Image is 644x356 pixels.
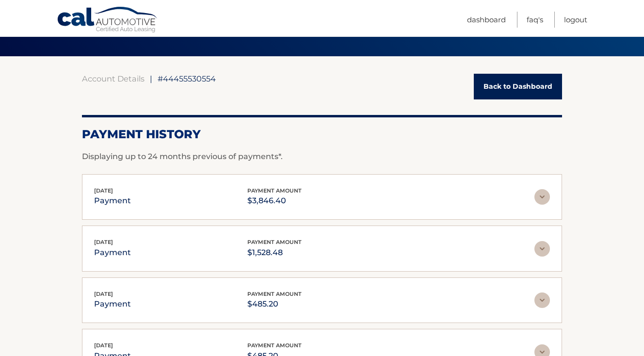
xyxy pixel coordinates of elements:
[57,6,159,34] a: Cal Automotive
[247,187,302,194] span: payment amount
[158,74,216,83] span: #44455530554
[94,342,113,349] span: [DATE]
[247,342,302,349] span: payment amount
[94,187,113,194] span: [DATE]
[564,12,587,28] a: Logout
[534,292,550,308] img: accordion-rest.svg
[467,12,506,28] a: Dashboard
[94,239,113,245] span: [DATE]
[247,239,302,245] span: payment amount
[247,297,302,311] p: $485.20
[534,189,550,205] img: accordion-rest.svg
[247,194,302,208] p: $3,846.40
[527,12,543,28] a: FAQ's
[94,291,113,297] span: [DATE]
[94,246,131,259] p: payment
[247,291,302,297] span: payment amount
[150,74,152,83] span: |
[94,297,131,311] p: payment
[82,127,562,142] h2: Payment History
[474,74,562,99] a: Back to Dashboard
[82,151,562,162] p: Displaying up to 24 months previous of payments*.
[247,246,302,259] p: $1,528.48
[534,241,550,257] img: accordion-rest.svg
[82,74,145,83] a: Account Details
[94,194,131,208] p: payment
